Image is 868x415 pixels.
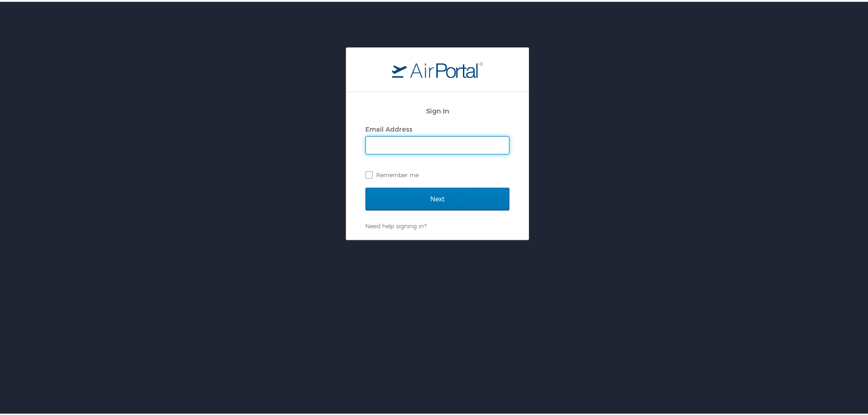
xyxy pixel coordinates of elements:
h2: Sign In [365,104,509,114]
img: logo [392,60,483,76]
a: Need help signing in? [365,220,426,228]
label: Email Address [365,123,412,131]
label: Remember me [365,166,509,180]
input: Next [365,186,509,209]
